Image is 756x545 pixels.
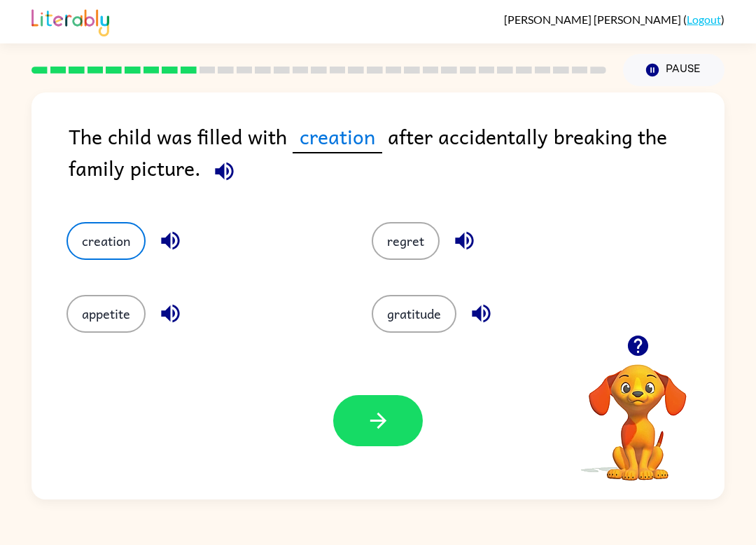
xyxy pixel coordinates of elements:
[66,295,146,333] button: appetite
[568,343,708,483] video: Your browser must support playing .mp4 files to use Literably. Please try using another browser.
[623,54,724,86] button: Pause
[372,222,440,260] button: regret
[69,120,724,194] div: The child was filled with after accidentally breaking the family picture.
[504,13,724,26] div: ( )
[293,120,382,153] span: creation
[504,13,683,26] span: [PERSON_NAME] [PERSON_NAME]
[687,13,721,26] a: Logout
[66,222,146,260] button: creation
[372,295,456,333] button: gratitude
[31,6,109,36] img: Literably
